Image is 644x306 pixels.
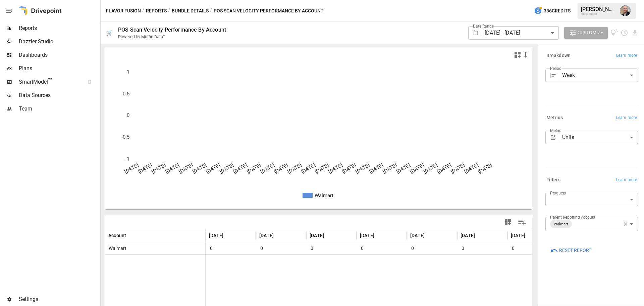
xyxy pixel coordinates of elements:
[287,162,303,175] text: [DATE]
[341,162,357,175] text: [DATE]
[631,29,639,37] button: Download report
[621,29,628,37] button: Schedule report
[473,23,494,29] label: Date Range
[485,26,558,40] div: [DATE] - [DATE]
[123,91,129,97] text: 0.5
[209,243,253,254] span: 0
[616,177,637,183] span: Learn more
[105,61,527,209] svg: A chart.
[19,64,99,73] span: Plans
[151,162,167,175] text: [DATE]
[19,78,80,86] span: SmartModel
[127,112,129,118] text: 0
[259,232,274,239] span: [DATE]
[550,65,561,71] label: Period
[511,232,525,239] span: [DATE]
[19,295,99,303] span: Settings
[610,27,618,39] button: View documentation
[546,114,563,122] h6: Metrics
[106,7,141,15] button: Flavor Fusion
[562,131,638,144] div: Units
[19,105,99,113] span: Team
[550,190,566,196] label: Products
[578,29,603,37] span: Customize
[146,7,167,15] button: Reports
[360,232,374,239] span: [DATE]
[178,162,194,175] text: [DATE]
[118,34,166,39] div: Powered by Muffin Data™
[546,176,560,184] h6: Filters
[142,7,145,15] div: /
[355,162,371,175] text: [DATE]
[125,156,129,162] text: -1
[224,231,233,240] button: Sort
[106,243,126,254] span: Walmart
[108,232,126,239] span: Account
[562,69,638,82] div: Week
[118,27,226,33] div: POS Scan Velocity Performance By Account
[382,162,398,175] text: [DATE]
[127,69,129,75] text: 1
[526,231,535,240] button: Sort
[168,7,170,15] div: /
[461,232,475,239] span: [DATE]
[616,1,635,20] button: Dustin Jacobson
[550,128,561,133] label: Metric
[545,245,596,257] button: Reset Report
[48,77,53,85] span: ™
[19,24,99,32] span: Reports
[515,215,530,230] button: Manage Columns
[463,162,479,175] text: [DATE]
[19,51,99,59] span: Dashboards
[314,162,330,175] text: [DATE]
[564,27,608,39] button: Customize
[127,231,136,240] button: Sort
[409,162,425,175] text: [DATE]
[511,243,554,254] span: 0
[259,243,303,254] span: 0
[273,162,289,175] text: [DATE]
[210,7,212,15] div: /
[121,134,129,140] text: -0.5
[616,115,637,121] span: Learn more
[246,162,262,175] text: [DATE]
[477,162,493,175] text: [DATE]
[205,162,221,175] text: [DATE]
[209,232,223,239] span: [DATE]
[581,12,616,15] div: Flavor Fusion
[219,162,235,175] text: [DATE]
[450,162,466,175] text: [DATE]
[620,5,631,16] img: Dustin Jacobson
[164,162,180,175] text: [DATE]
[325,231,334,240] button: Sort
[19,91,99,99] span: Data Sources
[423,162,439,175] text: [DATE]
[123,162,140,175] text: [DATE]
[375,231,384,240] button: Sort
[550,214,595,220] label: Parent Reporting Account
[327,162,343,175] text: [DATE]
[476,231,485,240] button: Sort
[360,243,404,254] span: 0
[544,7,571,15] span: 386 Credits
[232,162,248,175] text: [DATE]
[410,232,425,239] span: [DATE]
[172,7,209,15] button: Bundle Details
[368,162,384,175] text: [DATE]
[310,232,324,239] span: [DATE]
[274,231,284,240] button: Sort
[106,30,113,36] div: 🛒
[310,243,353,254] span: 0
[461,243,504,254] span: 0
[19,38,99,46] span: Dazzler Studio
[531,5,573,17] button: 386Credits
[395,162,412,175] text: [DATE]
[315,192,333,199] text: Walmart
[559,246,591,255] span: Reset Report
[551,220,571,228] span: Walmart
[259,162,275,175] text: [DATE]
[192,162,208,175] text: [DATE]
[546,52,571,59] h6: Breakdown
[436,162,452,175] text: [DATE]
